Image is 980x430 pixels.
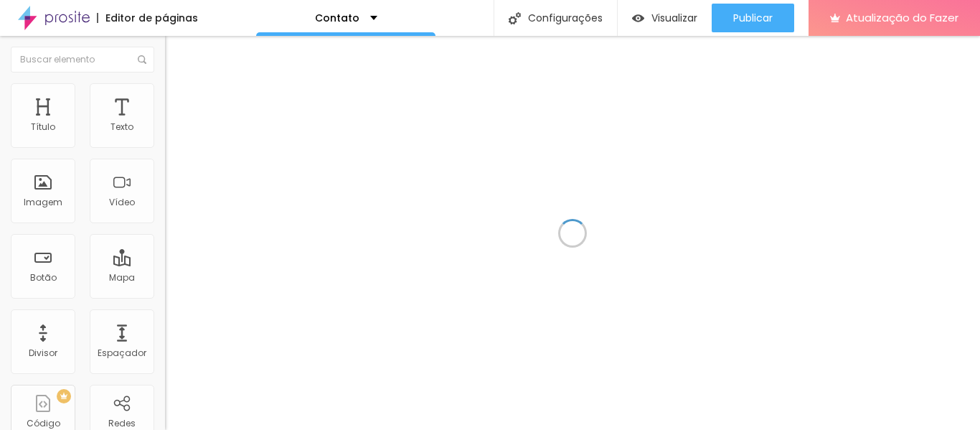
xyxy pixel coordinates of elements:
img: Ícone [509,12,521,24]
font: Espaçador [98,347,146,359]
font: Configurações [528,11,603,25]
font: Divisor [29,347,57,359]
img: view-1.svg [632,12,644,24]
font: Texto [110,121,133,133]
font: Imagem [24,196,62,208]
img: Ícone [138,55,146,64]
font: Publicar [733,11,773,25]
button: Visualizar [618,4,712,32]
font: Visualizar [651,11,697,25]
font: Contato [315,11,359,25]
button: Publicar [712,4,794,32]
font: Atualização do Fazer [846,10,958,25]
font: Editor de páginas [105,11,198,25]
input: Buscar elemento [11,47,154,73]
font: Título [31,121,55,133]
font: Vídeo [109,196,135,208]
font: Botão [30,271,57,284]
font: Mapa [109,271,135,284]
